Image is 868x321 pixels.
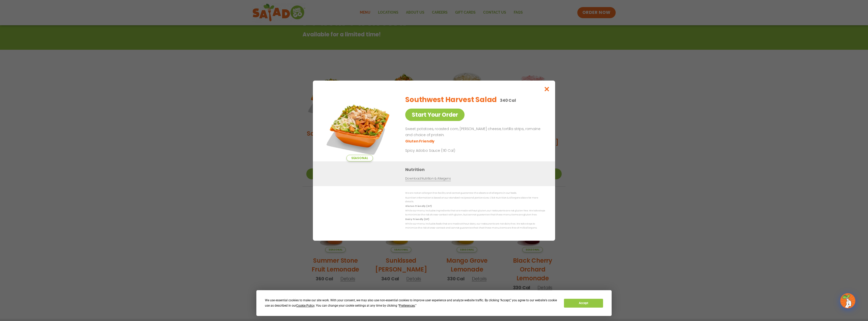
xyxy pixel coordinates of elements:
li: Gluten Friendly [405,138,435,144]
span: Cookie Policy [296,304,314,307]
p: 340 Cal [500,97,516,104]
p: While our menu includes ingredients that are made without gluten, our restaurants are not gluten ... [405,209,545,217]
p: While our menu includes foods that are made without dairy, our restaurants are not dairy free. We... [405,222,545,230]
div: We use essential cookies to make our site work. With your consent, we may also use non-essential ... [265,298,558,308]
a: Download Nutrition & Allergens [405,176,451,181]
strong: Gluten Friendly (GF) [405,205,431,208]
strong: Dairy Friendly (DF) [405,218,429,221]
button: Close modal [539,81,555,97]
h3: Nutrition [405,166,548,173]
div: Cookie Consent Prompt [256,290,612,316]
span: Seasonal [346,155,373,161]
span: Preferences [399,304,415,307]
a: Start Your Order [405,109,465,121]
h2: Southwest Harvest Salad [405,94,497,105]
button: Accept [564,299,603,308]
img: wpChatIcon [841,294,855,308]
p: We are not an allergen free facility and cannot guarantee the absence of allergens in our foods. [405,191,545,195]
p: Spicy Adobo Sauce (110 Cal) [405,148,499,153]
p: Nutrition information is based on our standard recipes and portion sizes. Click Nutrition & Aller... [405,196,545,204]
img: Featured product photo for Southwest Harvest Salad [324,91,395,161]
p: Sweet potatoes, roasted corn, [PERSON_NAME] cheese, tortilla strips, romaine and choice of protein. [405,126,543,138]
